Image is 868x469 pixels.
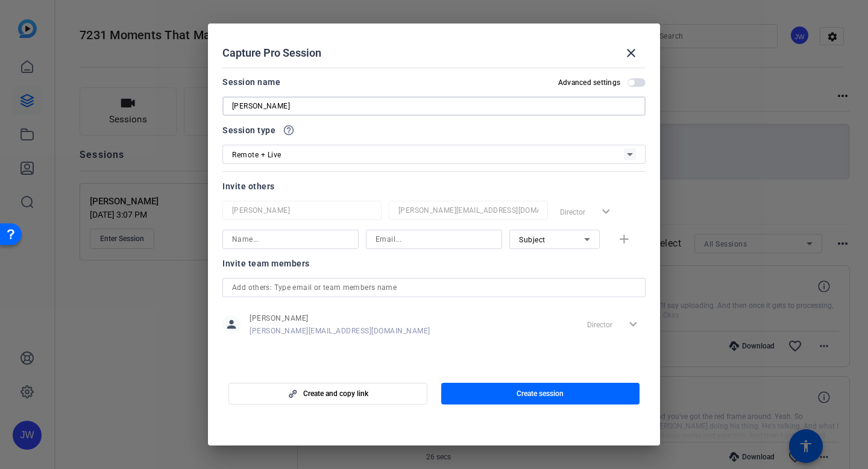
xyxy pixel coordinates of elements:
input: Email... [376,232,492,247]
mat-icon: person [222,315,241,333]
span: Subject [519,236,546,244]
span: Remote + Live [232,151,281,159]
div: Capture Pro Session [222,39,646,68]
div: Invite team members [222,256,646,271]
span: Session type [222,123,275,137]
span: [PERSON_NAME][EMAIL_ADDRESS][DOMAIN_NAME] [250,326,430,336]
div: Session name [222,75,280,89]
input: Add others: Type email or team members name [232,280,636,295]
div: Invite others [222,179,646,194]
span: [PERSON_NAME] [250,313,430,323]
h2: Advanced settings [558,78,620,87]
span: Create and copy link [303,389,368,398]
input: Name... [232,203,372,218]
button: Create and copy link [228,383,427,404]
button: Create session [441,383,640,404]
input: Email... [398,203,538,218]
input: Enter Session Name [232,99,636,113]
mat-icon: close [624,46,638,60]
span: Create session [517,389,564,398]
mat-icon: help_outline [283,124,295,136]
input: Name... [232,232,349,247]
